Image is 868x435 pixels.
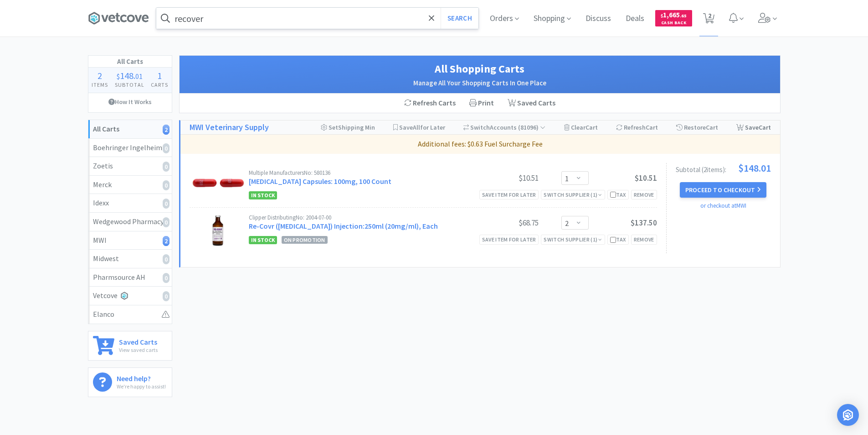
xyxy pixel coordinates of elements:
a: Deals [622,15,648,23]
h2: Manage All Your Shopping Carts In One Place [189,78,771,89]
div: Refresh Carts [397,94,462,113]
span: 2 [98,70,102,81]
div: Elanco [93,309,167,320]
a: Merck0 [88,176,172,194]
span: Cash Back [661,21,687,26]
a: or checkout at MWI [700,202,746,210]
i: 0 [163,254,169,264]
div: $10.51 [470,173,539,183]
a: All Carts2 [88,120,172,139]
a: 2 [699,16,718,24]
div: Clear [564,121,598,134]
div: Idexx [93,197,167,209]
p: We're happy to assist! [117,382,166,391]
div: Wedgewood Pharmacy [93,216,167,228]
div: . [111,71,148,80]
div: Refresh [616,121,658,134]
div: Restore [676,121,718,134]
div: Shipping Min [321,121,375,134]
div: Open Intercom Messenger [837,404,859,426]
i: 0 [163,199,169,209]
a: Elanco [88,305,172,324]
div: $68.75 [470,217,539,228]
span: In Stock [249,191,277,199]
p: Additional fees: $0.63 Fuel Surcharge Fee [184,138,776,150]
span: $148.01 [738,163,771,173]
h1: All Shopping Carts [189,60,771,78]
i: 2 [163,236,169,246]
div: MWI [93,235,167,246]
div: Save item for later [479,235,539,244]
div: Remove [631,235,657,244]
span: Cart [706,123,718,131]
img: d0f0b0915d474cde9bc3cb4db53910ca_319213.png [190,170,247,198]
i: 2 [163,125,169,135]
div: Merck [93,179,167,191]
span: Set [329,123,338,131]
span: ( 81096 ) [517,123,545,131]
a: MWI Veterinary Supply [190,121,269,134]
h4: Subtotal [111,80,148,89]
a: How It Works [88,93,172,110]
a: Boehringer Ingelheim0 [88,139,172,157]
div: Switch Supplier ( 1 ) [544,235,602,244]
a: Midwest0 [88,250,172,268]
span: 1 [157,70,162,81]
div: Vetcove [93,290,167,302]
div: Tax [610,235,626,244]
span: 1,665 [661,10,687,19]
a: MWI2 [88,231,172,250]
span: Save for Later [399,123,445,131]
a: Wedgewood Pharmacy0 [88,213,172,231]
button: Search [441,8,478,29]
div: Clipper Distributing No: 2004-07-00 [249,215,470,220]
span: Cart [759,123,771,131]
span: . 65 [680,13,687,19]
span: Cart [646,123,658,131]
i: 0 [163,273,169,283]
a: $1,665.65Cash Back [655,6,692,31]
div: Zoetis [93,160,167,172]
span: On Promotion [282,236,328,244]
div: Save [736,121,771,134]
a: Idexx0 [88,194,172,213]
span: $10.51 [635,173,657,183]
input: Search by item, sku, manufacturer, ingredient, size... [156,8,478,29]
div: Tax [610,190,626,199]
div: Switch Supplier ( 1 ) [544,190,602,199]
h1: All Carts [88,56,172,68]
i: 0 [163,291,169,301]
h4: Carts [148,80,172,89]
i: 0 [163,217,169,227]
a: [MEDICAL_DATA] Capsules: 100mg, 100 Count [249,177,391,186]
span: 01 [135,72,143,81]
div: Boehringer Ingelheim [93,142,167,154]
strong: All Carts [93,124,119,133]
a: Discuss [582,15,615,23]
div: Subtotal ( 2 item s ): [676,163,771,173]
div: Midwest [93,253,167,265]
a: Pharmsource AH0 [88,268,172,287]
img: d2f1f6028bb94003becbbfd98b40c899_489198.png [211,215,225,246]
h6: Need help? [117,372,166,382]
span: $137.50 [631,218,657,228]
i: 0 [163,143,169,153]
span: All [413,123,420,131]
a: Zoetis0 [88,157,172,176]
h6: Saved Carts [119,336,158,346]
a: Saved CartsView saved carts [88,331,172,361]
a: Re-Covr ([MEDICAL_DATA]) Injection:250ml (20mg/ml), Each [249,221,438,231]
i: 0 [163,162,169,172]
div: Pharmsource AH [93,272,167,283]
span: $ [661,13,663,19]
span: Switch [470,123,490,131]
button: Proceed to Checkout [680,182,766,198]
i: 0 [163,180,169,190]
div: Multiple Manufacturers No: 580136 [249,170,470,176]
a: Saved Carts [501,94,562,113]
span: 148 [120,70,134,81]
span: $ [117,72,120,81]
a: Vetcove0 [88,287,172,305]
span: In Stock [249,236,277,244]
